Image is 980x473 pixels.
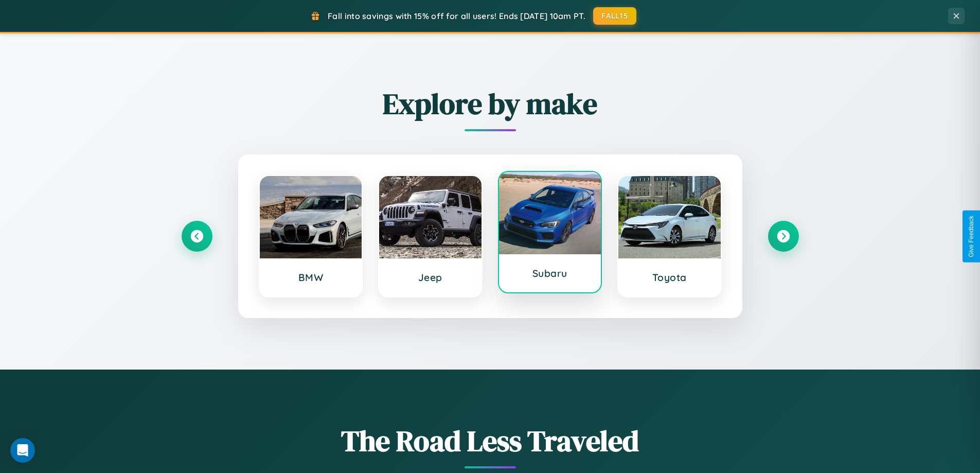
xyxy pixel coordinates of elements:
h2: Explore by make [182,84,799,124]
button: FALL15 [593,7,636,25]
span: Fall into savings with 15% off for all users! Ends [DATE] 10am PT. [328,11,585,21]
h3: Jeep [389,271,471,284]
div: Give Feedback [968,216,975,257]
div: Open Intercom Messenger [10,438,35,463]
h1: The Road Less Traveled [182,421,799,461]
h3: BMW [270,271,352,284]
h3: Subaru [509,267,591,279]
h3: Toyota [629,271,710,284]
